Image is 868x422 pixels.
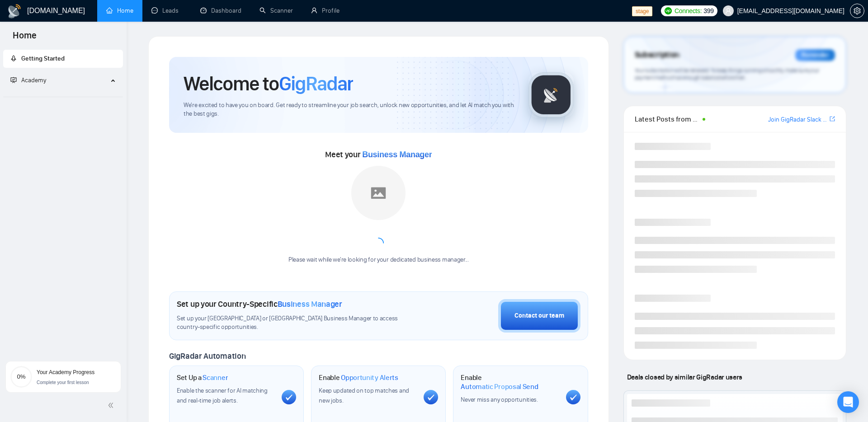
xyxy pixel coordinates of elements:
img: gigradar-logo.png [528,72,574,117]
span: Never miss any opportunities. [461,396,538,403]
span: GigRadar [279,71,353,96]
span: Your Academy Progress [37,369,94,375]
span: Academy [21,76,46,84]
span: export [830,115,835,122]
span: Your subscription will be renewed. To keep things running smoothly, make sure your payment method... [635,67,819,81]
span: Connects: [675,6,702,16]
a: setting [850,7,864,14]
span: Meet your [325,150,432,159]
div: Please wait while we're looking for your dedicated business manager... [283,256,474,264]
span: We're excited to have you on board. Get ready to streamline your job search, unlock new opportuni... [184,101,514,118]
img: upwork-logo.png [665,7,672,14]
img: placeholder.png [351,166,406,220]
span: fund-projection-screen [10,77,17,83]
a: searchScanner [259,7,293,14]
a: export [830,115,835,123]
span: Business Manager [278,299,342,309]
li: Academy Homepage [3,93,123,99]
span: Business Manager [362,150,432,159]
span: Deals closed by similar GigRadar users [623,369,746,385]
span: Opportunity Alerts [341,373,398,382]
a: dashboardDashboard [200,7,241,14]
h1: Set up your Country-Specific [177,299,342,309]
span: rocket [10,55,17,61]
span: Set up your [GEOGRAPHIC_DATA] or [GEOGRAPHIC_DATA] Business Manager to access country-specific op... [177,314,419,332]
span: loading [373,238,384,249]
button: setting [850,4,864,18]
span: Keep updated on top matches and new jobs. [319,387,409,404]
span: Scanner [203,373,228,382]
h1: Enable [319,373,398,382]
span: setting [850,7,864,14]
h1: Welcome to [184,71,353,96]
div: Contact our team [514,311,564,321]
span: Academy [10,76,46,84]
h1: Set Up a [177,373,228,382]
a: Join GigRadar Slack Community [768,115,828,125]
a: homeHome [106,7,133,14]
div: Reminder [795,49,835,61]
span: Home [5,29,44,48]
li: Getting Started [3,50,123,68]
span: 0% [10,374,32,380]
span: Getting Started [21,55,65,62]
div: Open Intercom Messenger [837,391,859,413]
span: Latest Posts from the GigRadar Community [635,113,700,125]
h1: Enable [461,373,558,391]
button: Contact our team [498,299,580,333]
span: stage [632,6,652,16]
a: messageLeads [151,7,182,14]
span: Enable the scanner for AI matching and real-time job alerts. [177,387,268,404]
span: 399 [703,6,713,16]
span: Complete your first lesson [37,380,89,385]
img: logo [7,4,22,19]
span: double-left [108,401,117,410]
span: user [725,8,731,14]
span: Automatic Proposal Send [461,382,538,391]
span: Subscription [635,47,679,63]
a: userProfile [311,7,340,14]
span: GigRadar Automation [169,351,245,361]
